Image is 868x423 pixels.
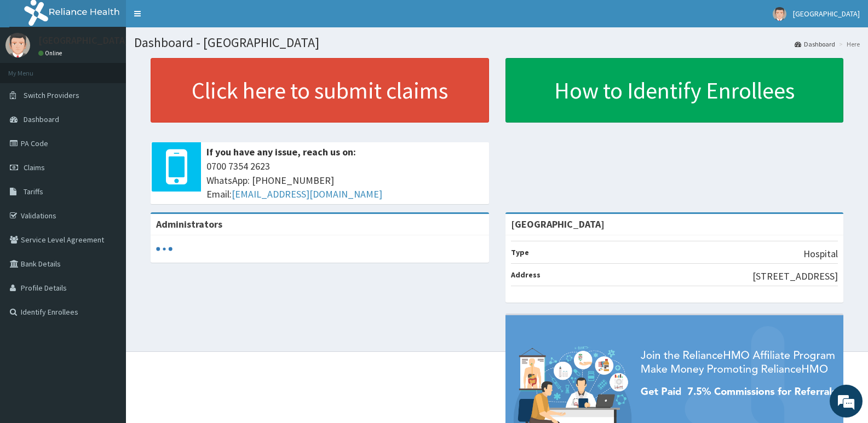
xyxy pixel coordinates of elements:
img: User Image [5,33,30,57]
p: [STREET_ADDRESS] [752,269,838,283]
b: Administrators [156,218,222,230]
svg: audio-loading [156,241,173,257]
img: User Image [773,7,786,21]
span: 0700 7354 2623 WhatsApp: [PHONE_NUMBER] Email: [206,159,484,201]
p: Hospital [803,247,838,261]
b: Type [511,247,529,257]
b: Address [511,270,541,280]
a: Online [38,49,65,57]
span: Switch Providers [24,90,79,100]
span: Dashboard [24,114,59,124]
li: Here [836,39,860,49]
a: How to Identify Enrollees [505,58,844,123]
a: Click here to submit claims [151,58,489,123]
h1: Dashboard - [GEOGRAPHIC_DATA] [134,36,860,50]
span: Claims [24,163,45,172]
p: [GEOGRAPHIC_DATA] [38,36,129,45]
span: Tariffs [24,187,43,196]
a: Dashboard [795,39,835,49]
b: If you have any issue, reach us on: [206,146,356,158]
strong: [GEOGRAPHIC_DATA] [511,218,605,230]
span: [GEOGRAPHIC_DATA] [793,9,860,19]
a: [EMAIL_ADDRESS][DOMAIN_NAME] [232,188,382,200]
